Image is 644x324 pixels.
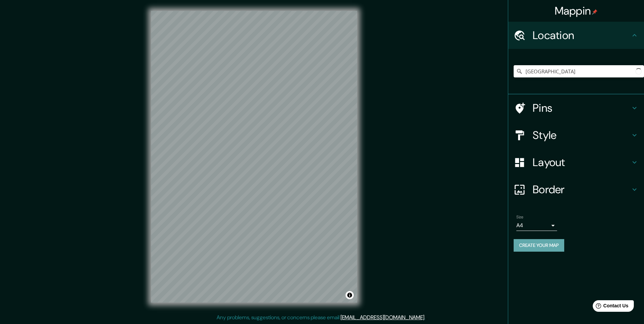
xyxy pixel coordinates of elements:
[514,239,564,252] button: Create your map
[516,214,523,220] label: Size
[516,220,557,231] div: A4
[341,314,424,321] a: [EMAIL_ADDRESS][DOMAIN_NAME]
[217,313,425,322] p: Any problems, suggestions, or concerns please email .
[508,22,644,49] div: Location
[533,156,630,169] h4: Layout
[555,4,598,18] h4: Mappin
[584,298,637,317] iframe: Help widget launcher
[151,11,357,303] canvas: Map
[533,128,630,142] h4: Style
[508,149,644,176] div: Layout
[346,291,354,299] button: Toggle attribution
[508,122,644,149] div: Style
[592,9,597,15] img: pin-icon.png
[508,94,644,122] div: Pins
[425,313,426,322] div: .
[508,176,644,203] div: Border
[514,65,644,77] input: Pick your city or area
[533,29,630,42] h4: Location
[426,313,428,322] div: .
[533,101,630,115] h4: Pins
[533,183,630,196] h4: Border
